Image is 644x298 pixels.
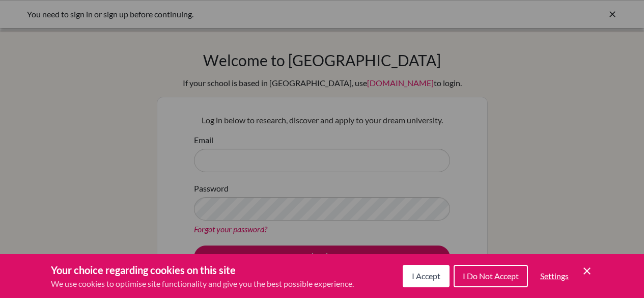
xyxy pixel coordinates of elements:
[51,278,354,290] p: We use cookies to optimise site functionality and give you the best possible experience.
[463,271,519,281] span: I Do Not Accept
[454,265,528,287] button: I Do Not Accept
[540,271,569,281] span: Settings
[532,266,577,286] button: Settings
[403,265,450,287] button: I Accept
[51,262,354,278] h3: Your choice regarding cookies on this site
[412,271,440,281] span: I Accept
[581,265,593,277] button: Save and close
